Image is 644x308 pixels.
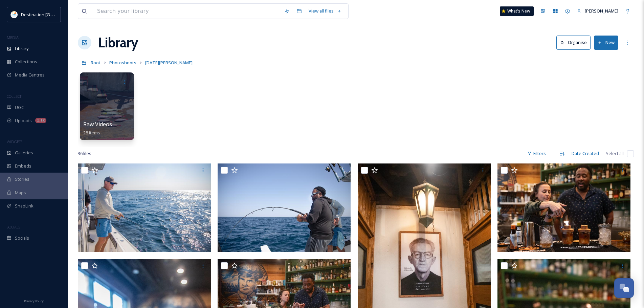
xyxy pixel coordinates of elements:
a: Raw Videos28 items [83,121,112,136]
button: New [594,36,618,49]
span: [DATE][PERSON_NAME] [145,60,193,66]
div: Date Created [568,147,602,160]
span: UGC [15,104,24,111]
span: Media Centres [15,72,45,78]
div: Filters [524,147,549,160]
span: SnapLink [15,203,34,209]
a: View all files [305,4,345,18]
span: Galleries [15,150,33,156]
img: Heroes Lounge_09.jpg [497,163,630,252]
a: [DATE][PERSON_NAME] [145,59,193,67]
span: MEDIA [7,35,19,40]
span: Select all [606,150,624,157]
span: Collections [15,59,37,65]
img: Hook and cook_08.jpg [78,163,211,252]
span: [PERSON_NAME] [585,8,618,14]
span: Embeds [15,163,31,169]
button: Organise [556,36,591,49]
span: Destination [GEOGRAPHIC_DATA] [21,11,88,18]
span: 28 items [83,130,100,136]
span: WIDGETS [7,139,22,144]
span: Uploads [15,117,32,124]
button: Open Chat [614,278,634,298]
span: 36 file s [78,150,91,157]
span: Socials [15,235,29,241]
span: Raw Videos [83,120,112,128]
span: Photoshoots [109,60,136,66]
span: SOCIALS [7,224,20,229]
span: COLLECT [7,94,21,99]
span: Stories [15,176,29,182]
img: download.png [11,11,18,18]
span: Root [91,60,101,66]
span: Maps [15,190,26,196]
a: Privacy Policy [24,296,44,305]
span: Library [15,45,28,52]
a: What's New [500,6,534,16]
a: [PERSON_NAME] [574,4,622,18]
a: Photoshoots [109,59,136,67]
a: Library [98,32,138,53]
div: 1.1k [35,118,46,123]
img: hook and cook 09.jpg [218,163,351,252]
input: Search your library [94,4,281,19]
a: Root [91,59,101,67]
span: Privacy Policy [24,299,44,303]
